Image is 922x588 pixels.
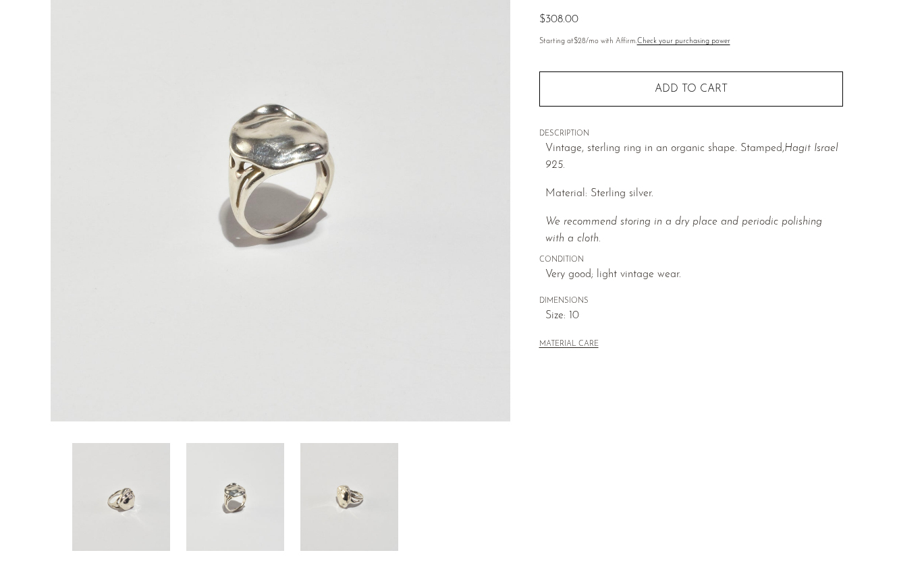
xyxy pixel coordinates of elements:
p: Material: Sterling silver. [545,185,843,203]
img: Sterling Organic Ring [72,443,170,551]
img: Sterling Organic Ring [300,443,398,551]
button: Add to cart [539,71,843,107]
span: Add to cart [655,84,728,94]
a: Check your purchasing power - Learn more about Affirm Financing (opens in modal) [637,38,730,45]
span: CONDITION [539,254,843,266]
span: Size: 10 [545,307,843,325]
span: $28 [574,38,586,45]
span: DESCRIPTION [539,128,843,140]
button: MATERIAL CARE [539,340,599,350]
em: We recommend storing in a dry place and periodic polishing with a cloth. [545,216,822,245]
p: Vintage, sterling ring in an organic shape. Stamped, [545,140,843,175]
p: Starting at /mo with Affirm. [539,36,843,48]
img: Sterling Organic Ring [186,443,284,551]
span: $308.00 [539,14,578,25]
span: Very good; light vintage wear. [545,266,843,284]
span: DIMENSIONS [539,295,843,307]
